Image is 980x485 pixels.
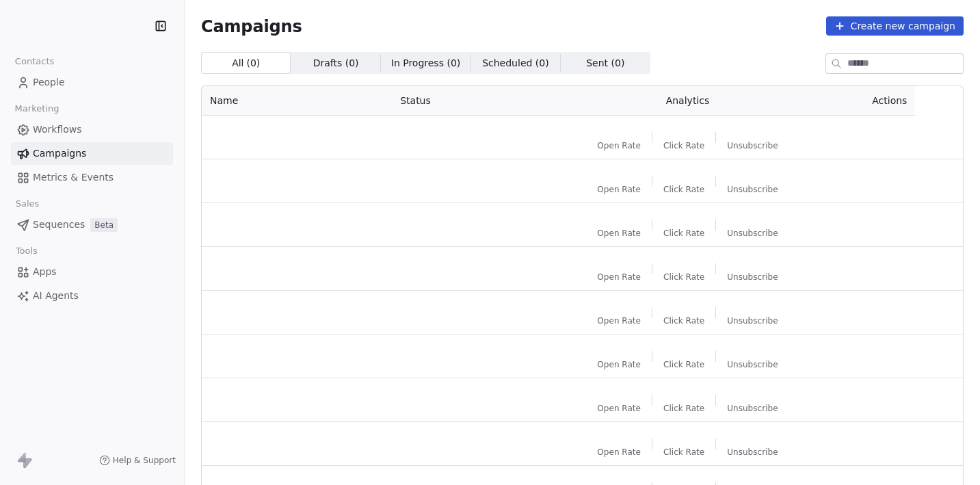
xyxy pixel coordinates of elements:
span: Unsubscribe [727,272,778,283]
span: Click Rate [663,403,704,414]
span: Open Rate [597,140,641,151]
span: Click Rate [663,140,704,151]
span: Unsubscribe [727,228,778,239]
span: Open Rate [597,272,641,283]
span: Open Rate [597,315,641,326]
button: Create new campaign [826,16,964,36]
a: People [11,71,173,94]
a: SequencesBeta [11,213,173,236]
span: People [33,75,65,90]
span: Unsubscribe [727,359,778,370]
th: Status [392,86,565,116]
span: Sales [10,194,45,214]
span: Unsubscribe [727,140,778,151]
span: In Progress ( 0 ) [391,56,461,70]
span: Click Rate [663,447,704,458]
span: Open Rate [597,403,641,414]
span: Open Rate [597,359,641,370]
a: Metrics & Events [11,166,173,189]
th: Name [202,86,392,116]
span: Help & Support [113,455,176,466]
span: Unsubscribe [727,184,778,195]
span: Open Rate [597,447,641,458]
span: Workflows [33,122,82,137]
span: AI Agents [33,289,79,303]
a: Apps [11,261,173,283]
span: Unsubscribe [727,447,778,458]
a: AI Agents [11,285,173,307]
span: Click Rate [663,272,704,283]
span: Unsubscribe [727,403,778,414]
span: Metrics & Events [33,170,114,185]
span: Open Rate [597,184,641,195]
span: Campaigns [201,16,302,36]
a: Workflows [11,118,173,141]
span: Click Rate [663,315,704,326]
span: Unsubscribe [727,315,778,326]
span: Campaigns [33,146,86,161]
span: Scheduled ( 0 ) [482,56,549,70]
span: Drafts ( 0 ) [313,56,359,70]
th: Actions [810,86,915,116]
span: Click Rate [663,228,704,239]
span: Contacts [9,51,60,72]
span: Click Rate [663,184,704,195]
span: Tools [10,241,43,261]
a: Campaigns [11,142,173,165]
span: Sent ( 0 ) [586,56,624,70]
th: Analytics [566,86,810,116]
span: Marketing [9,99,65,119]
span: Sequences [33,218,85,232]
span: Apps [33,265,57,279]
span: Open Rate [597,228,641,239]
a: Help & Support [99,455,176,466]
span: Click Rate [663,359,704,370]
span: Beta [90,218,118,232]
